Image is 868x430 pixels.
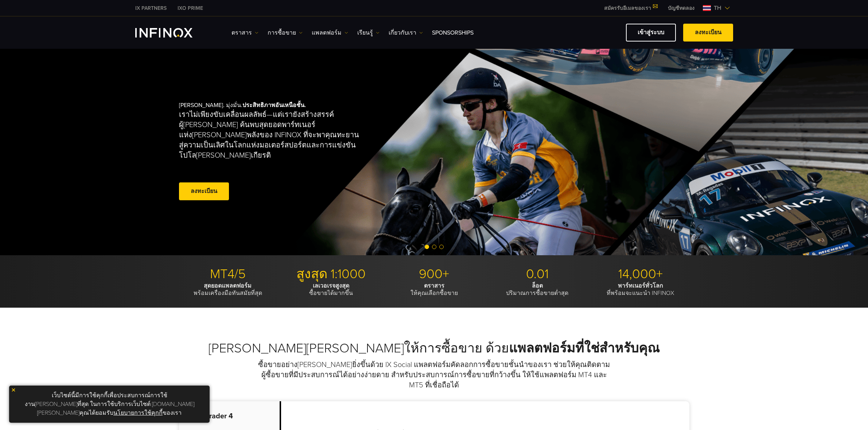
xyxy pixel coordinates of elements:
[179,182,229,200] a: ลงทะเบียน
[282,266,380,282] p: สูงสุด 1:1000
[282,282,380,297] p: ซื้อขายได้มากขึ้น
[618,282,663,289] strong: พาร์ทเนอร์ทั่วโลก
[130,4,172,12] a: INFINOX
[439,245,444,249] span: Go to slide 3
[626,24,676,42] a: เข้าสู่ระบบ
[662,4,700,12] a: INFINOX MENU
[389,28,423,37] a: เกี่ยวกับเรา
[257,360,611,390] p: ซื้อขายอย่าง[PERSON_NAME]ยิ่งขึ้นด้วย IX Social แพลตฟอร์มคัดลอกการซื้อขายชั้นนำของเรา ช่วยให้คุณต...
[385,282,483,297] p: ให้คุณเลือกซื้อขาย
[268,28,303,37] a: การซื้อขาย
[179,340,689,356] h2: [PERSON_NAME][PERSON_NAME]ให้การซื้อขาย ด้วย
[231,28,258,37] a: ตราสาร
[592,266,689,282] p: 14,000+
[425,245,429,249] span: Go to slide 1
[432,28,474,37] a: Sponsorships
[172,4,209,12] a: INFINOX
[532,282,543,289] strong: ล็อต
[432,245,436,249] span: Go to slide 2
[711,4,724,12] span: th
[683,24,733,42] a: ลงทะเบียน
[135,28,210,38] a: INFINOX Logo
[11,387,16,392] img: yellow close icon
[179,110,363,161] p: เราไม่เพียงขับเคลื่อนผลลัพธ์—แต่เรายังสร้างสรรค์ผู้[PERSON_NAME] ค้นพบสุดยอดพาร์ทเนอร์แห่ง[PERSON...
[179,266,277,282] p: MT4/5
[179,90,409,214] div: [PERSON_NAME]. มุ่งมั่น.
[357,28,379,37] a: เรียนรู้
[179,282,277,297] p: พร้อมเครื่องมือทันสมัยที่สุด
[13,389,206,419] p: เว็บไซต์นี้มีการใช้คุกกี้เพื่อประสบการณ์การใช้งาน[PERSON_NAME]ที่สุด ในการใช้บริการเว็บไซต์ [DOMA...
[599,5,662,11] a: สมัครรับอีเมลของเรา
[204,282,252,289] strong: สุดยอดแพลตฟอร์ม
[489,266,586,282] p: 0.01
[385,266,483,282] p: 900+
[113,409,163,417] a: นโยบายการใช้คุกกี้
[592,282,689,297] p: ที่พร้อมจะแนะนำ INFINOX
[312,28,348,37] a: แพลตฟอร์ม
[424,282,444,289] strong: ตราสาร
[313,282,349,289] strong: เลเวอเรจสูงสุด
[509,340,659,356] strong: แพลตฟอร์มที่ใช่สำหรับคุณ
[242,102,306,109] strong: ประสิทธิภาพอันเหนือชั้น.
[489,282,586,297] p: ปริมาณการซื้อขายต่ำสุด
